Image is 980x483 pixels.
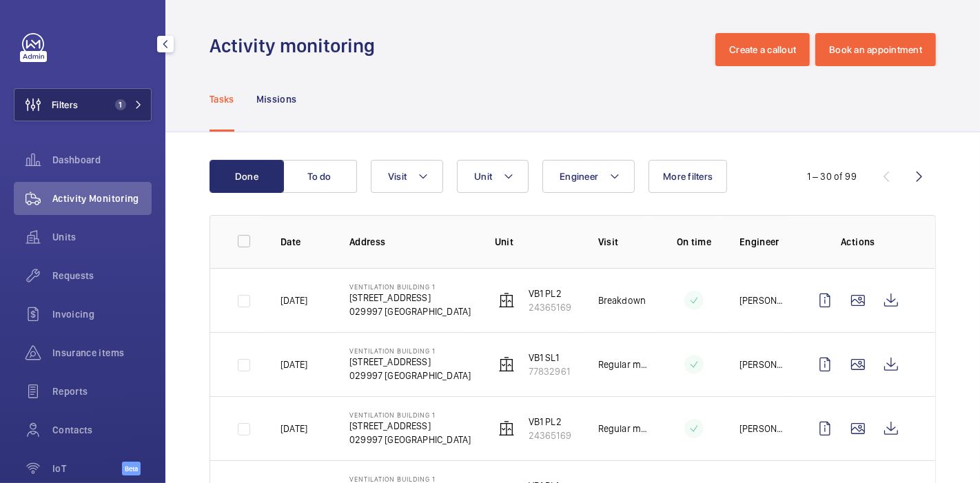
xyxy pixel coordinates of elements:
[598,235,649,249] p: Visit
[349,282,471,291] p: Ventilation Building 1
[598,358,649,371] p: Regular maintenance
[210,160,284,193] button: Done
[115,99,126,110] span: 1
[529,415,571,429] p: VB1 PL2
[349,411,471,419] p: Ventilation Building 1
[349,433,471,446] p: 029997 [GEOGRAPHIC_DATA]
[349,291,471,305] p: [STREET_ADDRESS]
[280,294,307,307] p: [DATE]
[598,422,649,435] p: Regular maintenance
[739,358,786,371] p: [PERSON_NAME]
[349,369,471,382] p: 029997 [GEOGRAPHIC_DATA]
[457,160,529,193] button: Unit
[52,153,152,167] span: Dashboard
[52,230,152,244] span: Units
[52,98,78,112] span: Filters
[280,358,307,371] p: [DATE]
[529,287,571,300] p: VB1 PL2
[349,235,473,249] p: Address
[52,269,152,282] span: Requests
[498,420,515,437] img: elevator.svg
[529,300,571,314] p: 24365169
[542,160,635,193] button: Engineer
[529,364,570,378] p: 77832961
[649,160,727,193] button: More filters
[739,235,786,249] p: Engineer
[529,351,570,364] p: VB1 SL1
[349,475,471,483] p: Ventilation Building 1
[498,292,515,309] img: elevator.svg
[815,33,936,66] button: Book an appointment
[560,171,598,182] span: Engineer
[498,356,515,373] img: elevator.svg
[210,33,383,59] h1: Activity monitoring
[349,419,471,433] p: [STREET_ADDRESS]
[280,235,327,249] p: Date
[52,384,152,398] span: Reports
[52,192,152,205] span: Activity Monitoring
[671,235,717,249] p: On time
[474,171,492,182] span: Unit
[598,294,646,307] p: Breakdown
[663,171,713,182] span: More filters
[349,347,471,355] p: Ventilation Building 1
[715,33,810,66] button: Create a callout
[52,307,152,321] span: Invoicing
[495,235,576,249] p: Unit
[808,235,908,249] p: Actions
[280,422,307,435] p: [DATE]
[739,422,786,435] p: [PERSON_NAME]
[210,92,234,106] p: Tasks
[52,423,152,437] span: Contacts
[349,355,471,369] p: [STREET_ADDRESS]
[349,305,471,318] p: 029997 [GEOGRAPHIC_DATA]
[371,160,443,193] button: Visit
[283,160,357,193] button: To do
[52,346,152,360] span: Insurance items
[529,429,571,442] p: 24365169
[122,462,141,475] span: Beta
[256,92,297,106] p: Missions
[52,462,122,475] span: IoT
[807,169,857,183] div: 1 – 30 of 99
[14,88,152,121] button: Filters1
[388,171,407,182] span: Visit
[739,294,786,307] p: [PERSON_NAME]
